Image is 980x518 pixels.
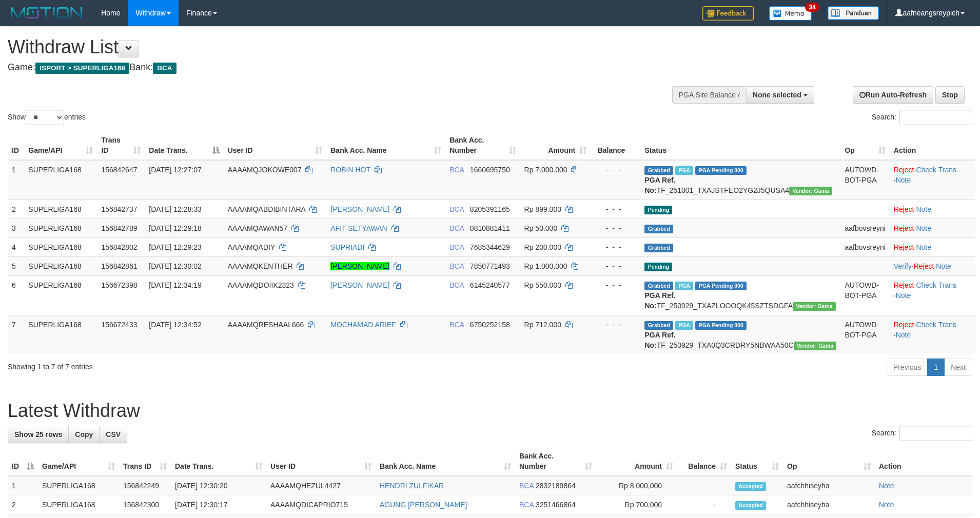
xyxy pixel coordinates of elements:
td: SUPERLIGA168 [24,218,97,237]
a: HENDRI ZULFIKAR [380,482,444,490]
td: 2 [8,200,24,218]
th: Bank Acc. Number: activate to sort column ascending [445,131,520,160]
span: PGA Pending [695,321,747,330]
span: PGA Pending [695,282,747,290]
div: - - - [595,261,636,271]
span: ISPORT > SUPERLIGA168 [35,63,129,74]
td: AUTOWD-BOT-PGA [840,275,889,315]
td: · · [890,275,975,315]
span: BCA [153,63,176,74]
h1: Withdraw List [8,37,643,57]
span: BCA [449,281,464,289]
th: Bank Acc. Name: activate to sort column ascending [376,447,515,476]
a: Check Trans [916,281,956,289]
th: Date Trans.: activate to sort column descending [145,131,223,160]
a: Reject [894,224,914,232]
span: 156672398 [101,281,137,289]
span: [DATE] 12:29:23 [149,243,201,251]
span: Marked by aafsoycanthlai [675,282,693,290]
td: 4 [8,237,24,256]
th: Bank Acc. Name: activate to sort column ascending [326,131,445,160]
span: Pending [644,263,672,271]
span: Grabbed [644,321,673,330]
span: [DATE] 12:34:19 [149,281,201,289]
span: [DATE] 12:29:18 [149,224,201,232]
a: [PERSON_NAME] [330,281,389,289]
label: Search: [872,426,972,441]
span: 156842647 [101,166,137,174]
span: 34 [805,3,819,12]
td: 6 [8,275,24,315]
span: Copy 7850771493 to clipboard [470,262,510,270]
span: Marked by aafsoycanthlai [675,166,693,175]
a: Note [879,501,894,509]
span: Rp 899.000 [524,205,561,213]
span: Marked by aafsoycanthlai [675,321,693,330]
a: Reject [894,243,914,251]
span: [DATE] 12:34:52 [149,321,201,329]
a: Verify [894,262,912,270]
td: · · [890,256,975,275]
span: Rp 550.000 [524,281,561,289]
td: AUTOWD-BOT-PGA [840,160,889,200]
span: BCA [519,501,534,509]
a: Stop [935,86,965,104]
a: Note [896,176,911,184]
span: Grabbed [644,225,673,233]
b: PGA Ref. No: [644,176,675,194]
span: AAAAMQAWAN57 [228,224,287,232]
th: Date Trans.: activate to sort column ascending [171,447,266,476]
a: 1 [927,358,945,376]
td: TF_251001_TXAJSTFEO2YG2J5QUSA4 [640,160,840,200]
span: BCA [449,224,464,232]
td: 2 [8,495,38,514]
th: Balance: activate to sort column ascending [677,447,731,476]
span: Copy 1660695750 to clipboard [470,166,510,174]
td: aafbovsreyni [840,237,889,256]
th: Trans ID: activate to sort column ascending [119,447,171,476]
a: Show 25 rows [8,426,69,443]
td: TF_250929_TXAZLOOOQK45SZTSDGFA [640,275,840,315]
a: MOCHAMAD ARIEF [330,321,396,329]
th: User ID: activate to sort column ascending [266,447,376,476]
th: Trans ID: activate to sort column ascending [97,131,145,160]
span: Accepted [735,501,766,510]
a: [PERSON_NAME] [330,205,389,213]
span: Grabbed [644,244,673,252]
img: Button%20Memo.svg [769,6,812,21]
a: CSV [99,426,127,443]
a: Check Trans [916,321,956,329]
td: - [677,476,731,495]
th: Amount: activate to sort column ascending [596,447,677,476]
td: · · [890,160,975,200]
th: Op: activate to sort column ascending [783,447,875,476]
h4: Game: Bank: [8,63,643,73]
a: Previous [887,358,928,376]
a: AFIT SETYAWAN [330,224,387,232]
a: ROBIN HOT [330,166,370,174]
span: 156842737 [101,205,137,213]
a: Run Auto-Refresh [853,86,933,104]
img: Feedback.jpg [702,6,754,21]
td: SUPERLIGA168 [24,237,97,256]
img: MOTION_logo.png [8,5,86,21]
a: Note [879,482,894,490]
span: BCA [449,321,464,329]
span: Copy 8205391165 to clipboard [470,205,510,213]
b: PGA Ref. No: [644,291,675,310]
td: SUPERLIGA168 [24,160,97,200]
a: Note [916,243,931,251]
a: Next [944,358,972,376]
td: aafbovsreyni [840,218,889,237]
span: BCA [519,482,534,490]
span: Pending [644,206,672,214]
a: Note [896,331,911,339]
span: Copy 3251466864 to clipboard [536,501,576,509]
span: BCA [449,205,464,213]
td: 3 [8,218,24,237]
span: AAAAMQRESHAAL666 [228,321,304,329]
td: SUPERLIGA168 [24,256,97,275]
a: Reject [894,205,914,213]
td: Rp 8,000,000 [596,476,677,495]
input: Search: [899,426,972,441]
